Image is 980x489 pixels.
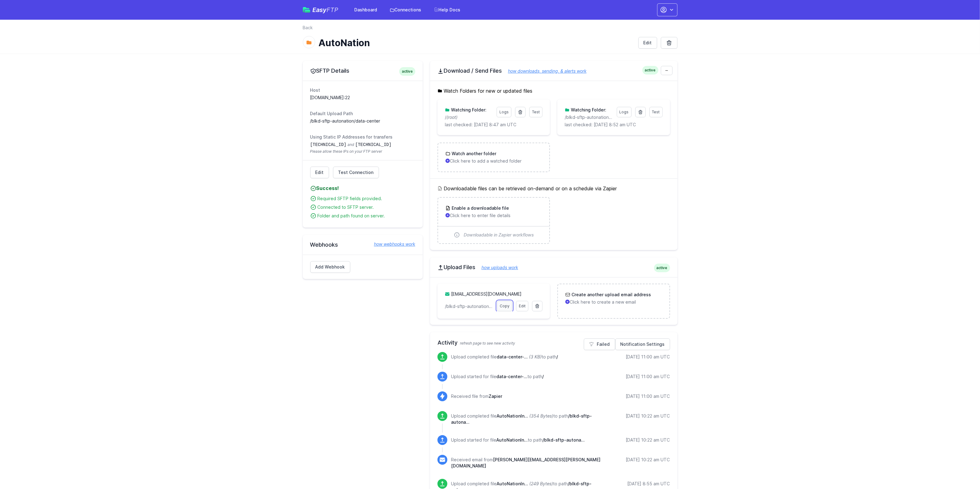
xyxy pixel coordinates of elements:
[642,66,658,75] span: active
[327,6,339,14] span: FTP
[310,95,415,101] dd: [DOMAIN_NAME]:22
[497,481,528,486] span: AutoNationInput_Test12102025_1.csv
[497,107,511,117] a: Logs
[949,458,973,482] iframe: Drift Widget Chat Controller
[445,158,542,164] p: Click here to add a watched folder
[451,374,544,380] p: Upload started for file to path
[565,114,613,120] p: /blkd-sftp-autonation/data-center
[626,354,670,360] div: [DATE] 11:00 am UTC
[303,7,310,13] img: easyftp_logo.png
[502,68,587,74] a: how downloads, sending, & alerts work
[368,241,415,247] a: how webhooks work
[638,37,657,49] a: Edit
[437,87,670,95] h5: Watch Folders for new or updated files
[348,142,354,147] span: and
[489,394,502,399] span: Zapier
[626,374,670,380] div: [DATE] 11:00 am UTC
[437,67,670,75] h2: Download / Send Files
[497,354,528,359] span: data-center-1760266809.csv
[497,301,512,311] a: Copy
[497,413,528,418] span: AutoNationInput_Test12102025_3.csv
[529,413,553,418] i: (354 Bytes)
[565,122,662,128] p: last checked: [DATE] 8:52 am UTC
[310,167,329,178] a: Edit
[570,107,606,113] h3: Watching Folder:
[437,264,670,271] h2: Upload Files
[617,107,632,117] a: Logs
[542,374,544,379] span: /
[303,25,313,31] a: Back
[318,196,415,202] div: Required SFTP fields provided.
[460,341,515,346] span: refresh page to see new activity
[446,115,457,120] i: (root)
[438,143,549,172] a: Watch another folder Click here to add a watched folder
[626,393,670,399] div: [DATE] 11:00 am UTC
[451,437,585,443] p: Upload started for file to path
[451,413,604,425] p: Upload completed file to path
[496,374,527,379] span: data-center-1760266809.csv
[558,284,669,313] a: Create another upload email address Click here to create a new email
[437,338,670,347] h2: Activity
[529,481,553,486] i: (249 Bytes)
[529,354,542,359] i: (3 KB)
[532,110,540,114] span: Test
[338,169,374,176] span: Test Connection
[450,205,509,211] h3: Enable a downloadable file
[451,354,558,360] p: Upload completed file to path
[318,204,415,210] div: Connected to SFTP server.
[445,212,542,219] p: Click here to enter file details
[319,37,633,48] h1: AutoNation
[626,413,670,419] div: [DATE] 10:22 am UTC
[516,301,528,311] a: Edit
[464,232,534,238] span: Downloadable in Zapier workflows
[445,114,493,120] p: /
[355,142,392,147] code: [TECHNICAL_ID]
[451,393,502,399] p: Received file from
[318,213,415,219] div: Folder and path found on server.
[628,481,670,487] div: [DATE] 8:55 am UTC
[556,354,558,359] span: /
[450,151,496,157] h3: Watch another folder
[626,457,670,463] div: [DATE] 10:22 am UTC
[529,107,543,117] a: Test
[565,299,662,305] p: Click here to create a new email
[310,241,415,249] h2: Webhooks
[649,107,663,117] a: Test
[310,87,415,93] dt: Host
[310,261,350,273] a: Add Webhook
[584,338,615,350] a: Failed
[310,142,347,147] code: [TECHNICAL_ID]
[543,437,585,443] span: /blkd-sftp-autonation/data-center
[310,111,415,117] dt: Default Upload Path
[386,4,425,15] a: Connections
[451,457,600,468] span: [PERSON_NAME][EMAIL_ADDRESS][PERSON_NAME][DOMAIN_NAME]
[445,303,493,309] p: /blkd-sftp-autonation/data-center
[437,185,670,192] h5: Downloadable files can be retrieved on-demand or on a schedule via Zapier
[303,25,677,34] nav: Breadcrumb
[496,437,528,443] span: AutoNationInput_Test12102025_3.csv
[450,107,486,113] h3: Watching Folder:
[310,118,415,124] dd: /blkd-sftp-autonation/data-center
[615,338,670,350] a: Notification Settings
[451,291,522,297] a: [EMAIL_ADDRESS][DOMAIN_NAME]
[445,122,543,128] p: last checked: [DATE] 8:47 am UTC
[303,7,339,13] a: EasyFTP
[310,184,415,192] h4: Success!
[570,292,651,298] h3: Create another upload email address
[626,437,670,443] div: [DATE] 10:22 am UTC
[333,167,379,178] a: Test Connection
[430,4,464,15] a: Help Docs
[652,110,660,114] span: Test
[310,149,415,154] span: Please allow these IPs on your FTP server
[313,7,339,13] span: Easy
[475,265,518,270] a: how uploads work
[654,264,670,272] span: active
[351,4,381,15] a: Dashboard
[310,67,415,75] h2: SFTP Details
[310,134,415,140] dt: Using Static IP Addresses for transfers
[399,67,415,76] span: active
[451,457,604,469] p: Received email from
[438,198,549,243] a: Enable a downloadable file Click here to enter file details Downloadable in Zapier workflows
